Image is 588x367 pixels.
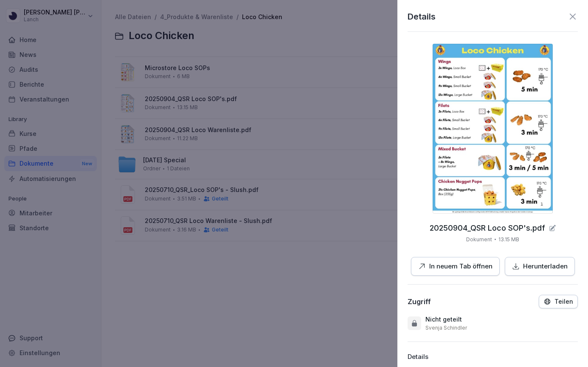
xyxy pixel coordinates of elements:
[523,262,568,271] p: Herunterladen
[505,257,575,276] button: Herunterladen
[408,10,436,23] p: Details
[429,262,492,271] p: In neuem Tab öffnen
[430,224,545,232] p: 20250904_QSR Loco SOP's.pdf
[466,236,492,243] p: Dokument
[408,297,431,306] div: Zugriff
[554,298,573,305] p: Teilen
[433,44,553,214] img: thumbnail
[425,325,467,331] p: Svenja Schindler
[539,295,578,308] button: Teilen
[425,315,462,324] p: Nicht geteilt
[498,236,519,243] p: 13.15 MB
[408,352,578,362] p: Details
[411,257,500,276] button: In neuem Tab öffnen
